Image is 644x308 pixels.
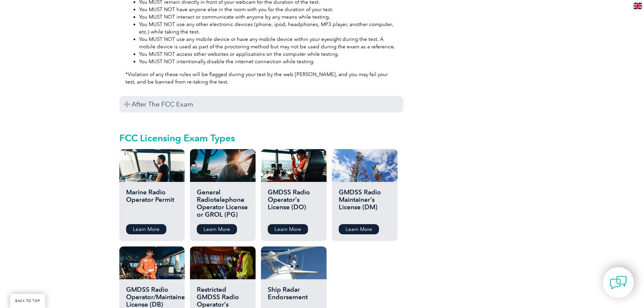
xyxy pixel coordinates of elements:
h2: GMDSS Radio Operator’s License (DO) [268,189,319,219]
li: You MUST NOT interact or communicate with anyone by any means while testing. [139,13,397,21]
a: BACK TO TOP [10,294,45,308]
li: You MUST NOT have anyone else in the room with you for the duration of your test. [139,6,397,13]
a: Learn More [197,224,237,234]
a: Learn More [339,224,379,234]
a: Learn More [126,224,166,234]
h3: After The FCC Exam [119,96,403,113]
h2: General Radiotelephone Operator License or GROL (PG) [197,189,248,219]
a: Learn More [268,224,308,234]
li: You MUST NOT use any other electronic devices (phone, ipod, headphones, MP3 player, another compu... [139,21,397,35]
h2: FCC Licensing Exam Types [119,133,403,143]
li: You MUST NOT use any mobile device or have any mobile device within your eyesight during the test... [139,35,397,50]
p: *Violation of any these rules will be flagged during your test by the web [PERSON_NAME], and you ... [125,71,397,86]
li: You MUST NOT intentionally disable the internet connection while testing. [139,58,397,65]
li: You MUST NOT access other websites or applications on the computer while testing. [139,50,397,58]
img: contact-chat.png [610,274,627,291]
h2: GMDSS Radio Maintainer’s License (DM) [339,189,390,219]
h2: Marine Radio Operator Permit [126,189,178,219]
img: en [634,3,642,9]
